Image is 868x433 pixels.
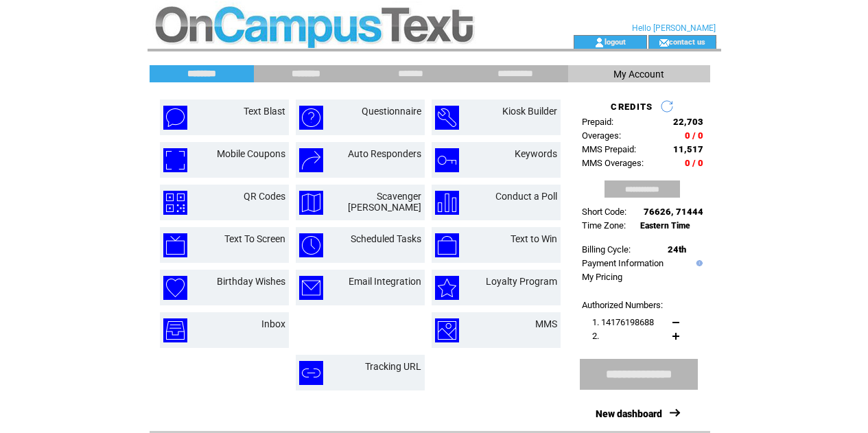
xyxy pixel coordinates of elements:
[299,148,323,172] img: auto-responders.png
[224,233,285,244] a: Text To Screen
[640,221,690,231] span: Eastern Time
[435,233,459,257] img: text-to-win.png
[582,117,613,127] span: Prepaid:
[613,69,664,80] span: My Account
[515,148,557,159] a: Keywords
[644,207,703,217] span: 76626, 71444
[582,300,663,310] span: Authorized Numbers:
[685,158,703,168] span: 0 / 0
[435,276,459,300] img: loyalty-program.png
[163,148,187,172] img: mobile-coupons.png
[582,144,636,154] span: MMS Prepaid:
[486,276,557,287] a: Loyalty Program
[349,276,421,287] a: Email Integration
[362,106,421,117] a: Questionnaire
[299,276,323,300] img: email-integration.png
[632,23,716,33] span: Hello [PERSON_NAME]
[535,318,557,329] a: MMS
[659,37,669,48] img: contact_us_icon.gif
[299,233,323,257] img: scheduled-tasks.png
[299,191,323,215] img: scavenger-hunt.png
[163,106,187,130] img: text-blast.png
[582,272,622,282] a: My Pricing
[348,148,421,159] a: Auto Responders
[582,220,626,231] span: Time Zone:
[217,148,285,159] a: Mobile Coupons
[435,191,459,215] img: conduct-a-poll.png
[163,191,187,215] img: qr-codes.png
[261,318,285,329] a: Inbox
[592,317,654,327] span: 1. 14176198688
[435,148,459,172] img: keywords.png
[244,106,285,117] a: Text Blast
[351,233,421,244] a: Scheduled Tasks
[693,260,703,266] img: help.gif
[299,361,323,385] img: tracking-url.png
[348,191,421,213] a: Scavenger [PERSON_NAME]
[163,233,187,257] img: text-to-screen.png
[668,244,686,255] span: 24th
[582,158,644,168] span: MMS Overages:
[217,276,285,287] a: Birthday Wishes
[244,191,285,202] a: QR Codes
[299,106,323,130] img: questionnaire.png
[669,37,705,46] a: contact us
[163,276,187,300] img: birthday-wishes.png
[435,318,459,342] img: mms.png
[594,37,605,48] img: account_icon.gif
[673,144,703,154] span: 11,517
[582,207,626,217] span: Short Code:
[502,106,557,117] a: Kiosk Builder
[596,408,662,419] a: New dashboard
[582,258,664,268] a: Payment Information
[611,102,653,112] span: CREDITS
[495,191,557,202] a: Conduct a Poll
[685,130,703,141] span: 0 / 0
[163,318,187,342] img: inbox.png
[582,130,621,141] span: Overages:
[365,361,421,372] a: Tracking URL
[435,106,459,130] img: kiosk-builder.png
[605,37,626,46] a: logout
[511,233,557,244] a: Text to Win
[582,244,631,255] span: Billing Cycle:
[673,117,703,127] span: 22,703
[592,331,599,341] span: 2.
